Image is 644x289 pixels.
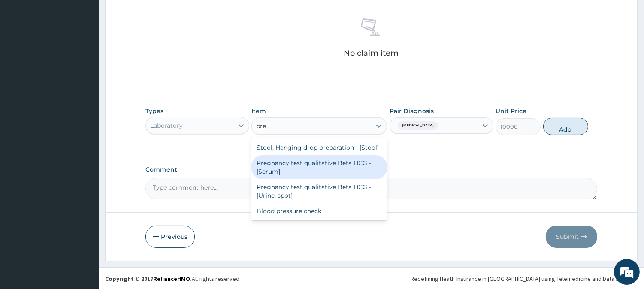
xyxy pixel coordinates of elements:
span: [MEDICAL_DATA] [398,121,438,130]
img: d_794563401_company_1708531726252_794563401 [16,43,35,64]
a: RelianceHMO [153,275,190,283]
div: Chat with us now [45,48,144,59]
textarea: Type your message and hit 'Enter' [4,196,163,226]
button: Previous [145,226,195,248]
label: Pair Diagnosis [390,107,434,115]
label: Types [145,108,163,115]
div: Pregnancy test qualitative Beta HCG - [Urine, spot] [251,179,387,203]
div: Laboratory [150,121,183,130]
div: Redefining Heath Insurance in [GEOGRAPHIC_DATA] using Telemedicine and Data Science! [411,274,638,283]
label: Unit Price [496,107,526,115]
strong: Copyright © 2017 . [105,275,192,283]
label: Item [251,107,266,115]
div: Minimize live chat window [141,4,161,25]
label: Comment [145,166,597,173]
span: We're online! [50,89,118,175]
button: Submit [546,226,597,248]
div: Blood pressure check [251,203,387,219]
div: Pregnancy test qualitative Beta HCG - [Serum] [251,155,387,179]
p: No claim item [344,49,399,57]
button: Add [543,118,588,135]
div: Stool, Hanging drop preparation - [Stool] [251,140,387,155]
